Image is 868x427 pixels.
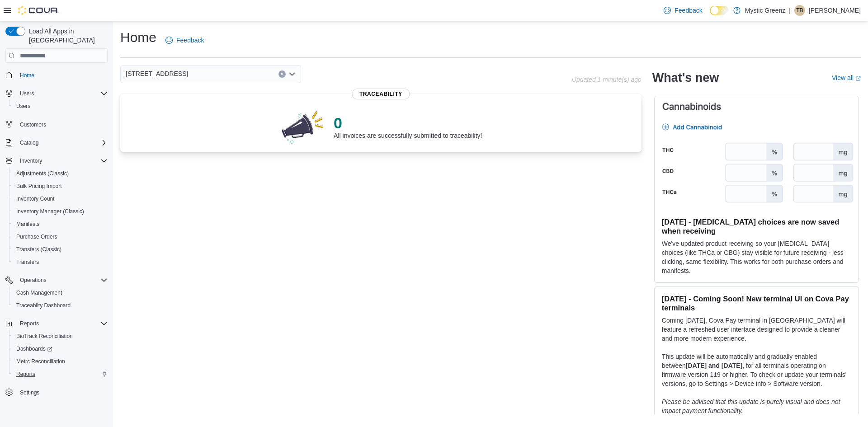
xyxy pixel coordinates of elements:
[9,167,111,180] button: Adjustments (Classic)
[16,302,71,309] span: Traceabilty Dashboard
[9,218,111,230] button: Manifests
[16,137,42,148] button: Catalog
[9,100,111,113] button: Users
[13,331,76,342] a: BioTrack Reconciliation
[2,87,111,100] button: Users
[20,139,38,146] span: Catalog
[662,239,851,275] p: We've updated product receiving so your [MEDICAL_DATA] choices (like THCa or CBG) stay visible fo...
[9,355,111,368] button: Metrc Reconciliation
[13,231,108,242] span: Purchase Orders
[855,76,861,81] svg: External link
[278,70,286,78] button: Clear input
[2,274,111,286] button: Operations
[120,28,156,47] h1: Home
[660,1,706,19] a: Feedback
[13,244,108,255] span: Transfers (Classic)
[809,5,861,16] p: [PERSON_NAME]
[20,121,46,128] span: Customers
[13,219,43,230] a: Manifests
[16,208,84,215] span: Inventory Manager (Classic)
[9,286,111,299] button: Cash Management
[675,6,702,15] span: Feedback
[2,317,111,330] button: Reports
[16,318,42,329] button: Reports
[9,230,111,243] button: Purchase Orders
[16,275,50,286] button: Operations
[832,74,861,81] a: View allExternal link
[288,70,296,78] button: Open list of options
[662,217,851,235] h3: [DATE] - [MEDICAL_DATA] choices are now saved when receiving
[2,386,111,399] button: Settings
[16,70,38,81] a: Home
[334,114,482,132] p: 0
[9,256,111,268] button: Transfers
[686,362,742,369] strong: [DATE] and [DATE]
[13,356,108,367] span: Metrc Reconciliation
[13,343,108,354] span: Dashboards
[13,101,108,112] span: Users
[652,70,719,85] h2: What's new
[16,119,108,130] span: Customers
[13,356,69,367] a: Metrc Reconciliation
[20,389,39,396] span: Settings
[2,68,111,81] button: Home
[13,101,34,112] a: Users
[13,257,108,267] span: Transfers
[662,398,840,414] em: Please be advised that this update is purely visual and does not impact payment functionality.
[796,5,803,16] span: TB
[16,258,39,266] span: Transfers
[16,358,65,365] span: Metrc Reconciliation
[2,155,111,167] button: Inventory
[794,5,805,16] div: Tabitha Brinkman
[16,318,108,329] span: Reports
[13,287,66,298] a: Cash Management
[13,181,66,192] a: Bulk Pricing Import
[13,193,58,204] a: Inventory Count
[20,320,39,327] span: Reports
[13,231,61,242] a: Purchase Orders
[9,330,111,343] button: BioTrack Reconciliation
[13,193,108,204] span: Inventory Count
[16,246,61,253] span: Transfers (Classic)
[352,89,410,99] span: Traceability
[16,155,46,166] button: Inventory
[710,6,729,15] input: Dark Mode
[16,69,108,80] span: Home
[13,343,56,354] a: Dashboards
[162,31,208,49] a: Feedback
[13,287,108,298] span: Cash Management
[334,114,482,139] div: All invoices are successfully submitted to traceability!
[16,275,108,286] span: Operations
[16,88,108,99] span: Users
[16,88,38,99] button: Users
[16,155,108,166] span: Inventory
[16,371,35,378] span: Reports
[16,233,57,240] span: Purchase Orders
[13,206,88,217] a: Inventory Manager (Classic)
[13,206,108,217] span: Inventory Manager (Classic)
[20,157,42,164] span: Inventory
[13,244,65,255] a: Transfers (Classic)
[745,5,785,16] p: Mystic Greenz
[16,333,73,340] span: BioTrack Reconciliation
[662,294,851,312] h3: [DATE] - Coming Soon! New terminal UI on Cova Pay terminals
[16,289,62,296] span: Cash Management
[9,180,111,192] button: Bulk Pricing Import
[13,219,108,230] span: Manifests
[789,5,791,16] p: |
[176,36,204,45] span: Feedback
[13,300,108,311] span: Traceabilty Dashboard
[16,170,69,177] span: Adjustments (Classic)
[13,369,39,380] a: Reports
[18,6,59,15] img: Cova
[9,343,111,355] a: Dashboards
[126,68,188,79] span: [STREET_ADDRESS]
[9,205,111,218] button: Inventory Manager (Classic)
[20,72,34,79] span: Home
[25,27,108,45] span: Load All Apps in [GEOGRAPHIC_DATA]
[5,65,108,422] nav: Complex example
[662,352,851,388] p: This update will be automatically and gradually enabled between , for all terminals operating on ...
[16,387,108,398] span: Settings
[13,300,74,311] a: Traceabilty Dashboard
